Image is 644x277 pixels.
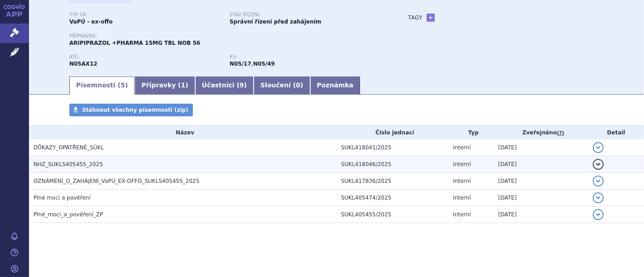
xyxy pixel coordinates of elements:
th: Zveřejněno [494,126,588,139]
div: , [230,54,390,68]
button: detail [593,159,604,170]
th: Číslo jednací [336,126,449,139]
strong: Správní řízení před zahájením [230,19,321,25]
th: Detail [588,126,644,139]
a: Písemnosti (5) [69,76,135,95]
a: Účastníci (9) [195,76,254,95]
span: OZNÁMENÍ_O_ZAHÁJENÍ_VaPÚ_EX-OFFO_SUKLS405455_2025 [34,178,199,184]
strong: parciální agonisté dopaminových receptorů, p.o. [253,61,275,67]
p: ATC: [69,54,221,60]
td: [DATE] [494,139,588,156]
span: Interní [453,195,471,201]
td: [DATE] [494,156,588,173]
span: Plné moci a pověření [34,195,91,201]
span: DŮKAZY_OPATŘENÉ_SÚKL [34,144,104,151]
strong: VaPÚ - ex-offo [69,19,113,25]
p: Stav řízení: [230,12,381,18]
span: Interní [453,144,471,151]
p: Přípravek: [69,33,390,39]
p: Typ SŘ: [69,12,221,18]
span: 0 [296,81,300,89]
span: Plné_moci_a_pověření_ZP [34,211,103,218]
span: Interní [453,161,471,167]
span: Stáhnout všechny písemnosti (zip) [82,107,188,113]
button: detail [593,176,604,186]
td: SUKL405455/2025 [336,206,449,223]
th: Typ [449,126,494,139]
strong: ARIPIPRAZOL [69,61,97,67]
td: [DATE] [494,190,588,206]
button: detail [593,142,604,153]
span: ARIPIPRAZOL +PHARMA 15MG TBL NOB 56 [69,40,200,46]
button: detail [593,209,604,220]
td: SUKL417836/2025 [336,173,449,190]
th: Název [29,126,336,139]
span: 9 [240,81,244,89]
span: Interní [453,211,471,218]
a: + [427,14,435,22]
button: detail [593,192,604,203]
a: Sloučení (0) [254,76,310,95]
h3: Tagy [408,12,423,23]
span: NHZ_SUKLS405455_2025 [34,161,103,167]
span: 1 [181,81,186,89]
td: [DATE] [494,206,588,223]
td: [DATE] [494,173,588,190]
td: SUKL418046/2025 [336,156,449,173]
abbr: (?) [557,130,564,136]
td: SUKL418041/2025 [336,139,449,156]
td: SUKL405474/2025 [336,190,449,206]
a: Poznámka [310,76,360,95]
a: Přípravky (1) [135,76,195,95]
span: Interní [453,178,471,184]
a: Stáhnout všechny písemnosti (zip) [69,104,193,116]
strong: aripiprazol, p.o. [230,61,251,67]
p: RS: [230,54,381,60]
span: 5 [120,81,125,89]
